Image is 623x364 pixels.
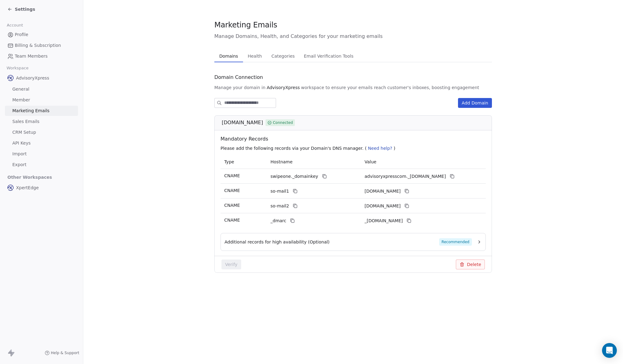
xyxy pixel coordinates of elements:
span: _dmarc.swipeone.email [365,218,403,224]
span: CRM Setup [12,129,36,136]
span: CNAME [224,218,240,223]
span: Recommended [439,238,472,246]
span: Account [4,21,26,30]
span: [DOMAIN_NAME] [222,119,263,126]
span: Workspace [4,63,31,73]
span: Domain Connection [214,74,263,81]
span: Team Members [15,53,47,59]
span: Billing & Subscription [15,42,61,49]
span: CNAME [224,203,240,208]
span: advisoryxpresscom._domainkey.swipeone.email [365,173,446,180]
span: AdvisoryXpress [267,84,300,91]
span: advisoryxpresscom1.swipeone.email [365,188,401,194]
a: Settings [7,6,35,12]
a: General [5,84,78,94]
span: Connected [273,120,293,125]
span: so-mail1 [270,188,289,194]
span: Categories [269,52,297,60]
span: Need help? [368,146,392,151]
div: Open Intercom Messenger [602,343,617,358]
span: Domains [217,52,241,60]
span: Hostname [270,159,293,164]
span: Marketing Emails [214,20,277,30]
span: Settings [15,6,35,12]
a: CRM Setup [5,127,78,137]
button: Additional records for high availability (Optional)Recommended [225,238,482,246]
span: AdvisoryXpress [16,75,49,81]
span: Import [12,151,27,157]
span: Sales Emails [12,118,39,125]
span: XpertEdge [16,185,39,191]
a: Marketing Emails [5,106,78,116]
span: Other Workspaces [5,172,55,182]
span: Help & Support [51,350,79,355]
a: Billing & Subscription [5,40,78,51]
button: Delete [456,260,485,269]
span: so-mail2 [270,203,289,209]
span: Member [12,97,30,103]
a: Member [5,95,78,105]
span: swipeone._domainkey [270,173,318,180]
span: customer's inboxes, boosting engagement [387,84,479,91]
a: Export [5,160,78,170]
span: CNAME [224,173,240,178]
a: API Keys [5,138,78,148]
p: Please add the following records via your Domain's DNS manager. ( ) [221,145,488,151]
span: API Keys [12,140,31,146]
span: Profile [15,31,28,38]
span: Marketing Emails [12,108,49,114]
img: AX_logo_device_1080.png [7,75,14,81]
span: Manage your domain in [214,84,266,91]
span: workspace to ensure your emails reach [301,84,386,91]
a: Profile [5,30,78,40]
button: Verify [221,260,241,269]
span: Additional records for high availability (Optional) [225,239,330,245]
a: Help & Support [45,350,79,355]
span: CNAME [224,188,240,193]
a: Sales Emails [5,117,78,127]
p: Type [224,159,263,165]
span: advisoryxpresscom2.swipeone.email [365,203,401,209]
span: Export [12,162,27,168]
span: Manage Domains, Health, and Categories for your marketing emails [214,33,492,40]
a: Team Members [5,51,78,61]
span: Value [365,159,376,164]
span: _dmarc [270,218,286,224]
span: General [12,86,29,92]
span: Email Verification Tools [301,52,356,60]
button: Add Domain [458,98,492,108]
a: Import [5,149,78,159]
img: AX_logo_device_1080.png [7,185,14,191]
span: Health [245,52,264,60]
span: Mandatory Records [221,135,488,143]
